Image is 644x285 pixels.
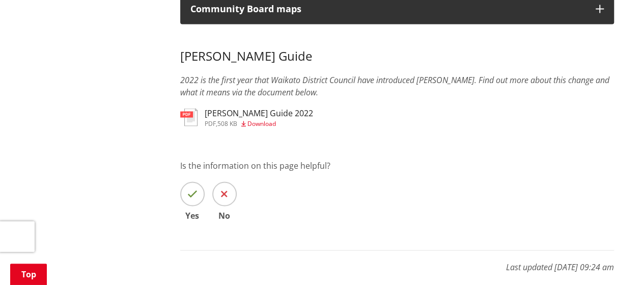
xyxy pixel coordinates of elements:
[205,109,313,118] h3: [PERSON_NAME] Guide 2022
[180,35,614,64] h3: [PERSON_NAME] Guide
[190,4,585,14] p: Community Board maps
[217,119,237,128] span: 508 KB
[180,160,614,172] p: Is the information on this page helpful?
[180,109,313,127] a: [PERSON_NAME] Guide 2022 pdf,508 KB Download
[180,212,205,220] span: Yes
[205,121,313,127] div: ,
[180,250,614,273] p: Last updated [DATE] 09:24 am
[180,109,198,126] img: document-pdf.svg
[180,74,609,98] em: 2022 is the first year that Waikato District Council have introduced [PERSON_NAME]. Find out more...
[247,119,276,128] span: Download
[10,264,47,285] a: Top
[205,119,216,128] span: pdf
[597,242,634,279] iframe: Messenger Launcher
[212,212,237,220] span: No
